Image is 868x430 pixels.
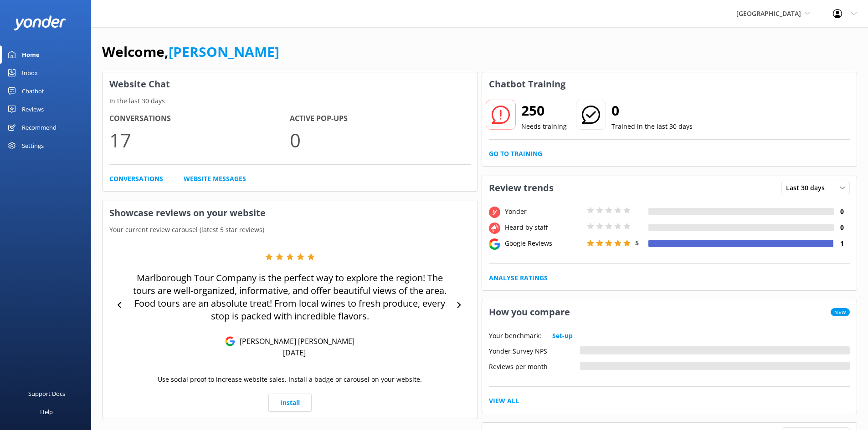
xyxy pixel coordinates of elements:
div: Help [40,403,53,421]
p: Use social proof to increase website sales. Install a badge or carousel on your website. [158,374,422,384]
div: Settings [22,137,44,155]
p: 17 [109,125,290,155]
p: Trained in the last 30 days [611,121,693,132]
div: Recommend [22,118,56,137]
p: In the last 30 days [103,96,478,106]
div: Support Docs [28,384,65,403]
div: Yonder [503,207,585,217]
a: Set-up [552,331,573,341]
p: [DATE] [283,348,306,358]
h4: Conversations [109,113,290,125]
h4: Active Pop-ups [290,113,470,125]
h3: Showcase reviews on your website [103,201,478,225]
a: Website Messages [184,174,246,184]
a: [PERSON_NAME] [169,42,279,61]
a: Conversations [109,174,163,184]
img: Google Reviews [225,336,235,346]
h1: Welcome, [102,41,279,63]
p: Needs training [521,121,567,132]
div: Inbox [22,64,38,82]
div: Heard by staff [503,223,585,233]
h3: Review trends [482,176,560,200]
span: New [831,308,850,316]
h3: Website Chat [103,72,478,96]
h2: 250 [521,100,567,121]
a: View All [489,396,519,406]
h4: 1 [834,238,850,248]
div: Home [22,46,40,64]
span: [GEOGRAPHIC_DATA] [736,9,801,18]
h3: Chatbot Training [482,72,572,96]
a: Install [268,394,312,412]
p: Your current review carousel (latest 5 star reviews) [103,225,478,235]
span: 5 [635,238,639,247]
p: Your benchmark: [489,331,541,341]
div: Chatbot [22,82,44,100]
div: Yonder Survey NPS [489,346,580,354]
div: Reviews per month [489,362,580,370]
h3: How you compare [482,300,577,324]
a: Analyse Ratings [489,273,548,283]
p: Marlborough Tour Company is the perfect way to explore the region! The tours are well-organized, ... [128,272,452,323]
h4: 0 [834,207,850,217]
h2: 0 [611,100,693,121]
div: Reviews [22,100,44,118]
p: 0 [290,125,470,155]
p: [PERSON_NAME] [PERSON_NAME] [235,336,354,346]
a: Go to Training [489,149,542,159]
div: Google Reviews [503,238,585,248]
h4: 0 [834,223,850,233]
img: yonder-white-logo.png [14,15,66,30]
span: Last 30 days [786,183,830,193]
